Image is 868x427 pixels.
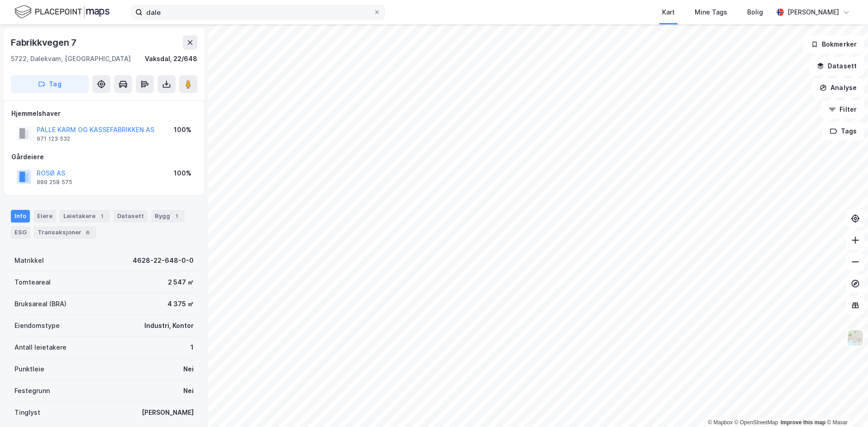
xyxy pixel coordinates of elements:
div: 989 258 575 [37,179,72,186]
div: Eiendomstype [14,320,60,331]
div: Punktleie [14,364,44,375]
iframe: Chat Widget [823,384,868,427]
div: 5722, Dalekvam, [GEOGRAPHIC_DATA] [11,53,131,64]
div: Transaksjoner [34,226,96,239]
div: Mine Tags [695,7,727,18]
div: Matrikkel [14,255,44,266]
a: OpenStreetMap [734,419,778,426]
div: 4 375 ㎡ [167,299,194,309]
div: Info [11,210,30,223]
div: Tomteareal [14,277,51,288]
div: Leietakere [60,210,110,223]
div: Gårdeiere [11,152,197,162]
div: Bruksareal (BRA) [14,299,67,309]
a: Mapbox [708,419,733,426]
div: 100% [174,124,191,135]
div: 4628-22-648-0-0 [133,255,194,266]
button: Datasett [809,57,864,75]
button: Tag [11,75,89,93]
div: ESG [11,226,30,239]
button: Analyse [812,79,864,97]
img: logo.f888ab2527a4732fd821a326f86c7f29.svg [14,4,110,20]
div: [PERSON_NAME] [142,407,194,418]
div: 971 123 532 [37,135,70,142]
div: [PERSON_NAME] [787,7,839,18]
input: Søk på adresse, matrikkel, gårdeiere, leietakere eller personer [143,5,373,19]
button: Tags [822,122,864,140]
div: Datasett [114,210,148,223]
div: Fabrikkvegen 7 [11,35,78,50]
div: Nei [183,385,194,396]
div: 1 [191,342,194,353]
div: 1 [97,212,106,221]
img: Z [847,329,864,346]
div: Vaksdal, 22/648 [145,53,197,64]
div: Tinglyst [14,407,40,418]
button: Filter [821,100,864,119]
div: Industri, Kontor [144,320,194,331]
a: Improve this map [781,419,825,426]
div: Bygg [151,210,185,223]
div: Festegrunn [14,385,50,396]
div: 2 547 ㎡ [168,277,194,288]
div: 1 [172,212,181,221]
div: Antall leietakere [14,342,67,353]
div: Bolig [747,7,763,18]
button: Bokmerker [803,35,864,53]
div: 100% [174,168,191,179]
div: Nei [183,364,194,375]
div: Eiere [33,210,56,223]
div: Kart [662,7,675,18]
div: Hjemmelshaver [11,108,197,119]
div: 6 [83,228,92,237]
